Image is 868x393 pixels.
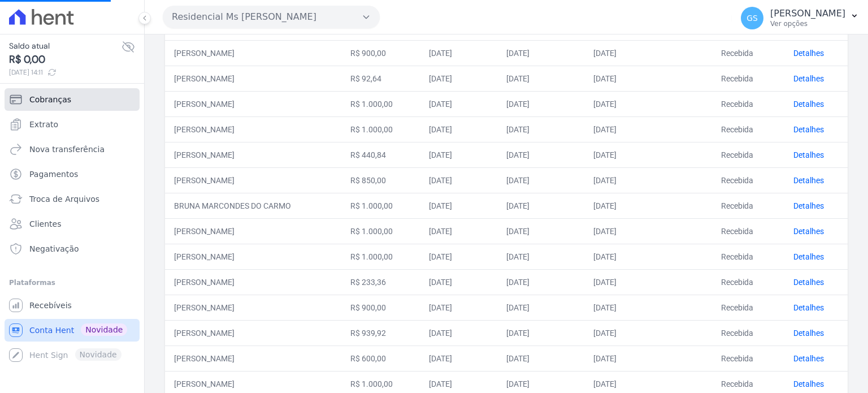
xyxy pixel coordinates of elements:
[81,323,127,336] span: Novidade
[29,325,74,336] span: Conta Hent
[341,193,420,218] td: R$ 1.000,00
[584,193,712,218] td: [DATE]
[165,218,341,244] td: [PERSON_NAME]
[712,346,784,371] td: Recebida
[420,346,497,371] td: [DATE]
[165,269,341,295] td: [PERSON_NAME]
[341,91,420,116] td: R$ 1.000,00
[793,49,824,58] a: Detalhes
[165,320,341,346] td: [PERSON_NAME]
[497,295,584,320] td: [DATE]
[712,295,784,320] td: Recebida
[165,193,341,218] td: BRUNA MARCONDES DO CARMO
[29,169,78,180] span: Pagamentos
[341,167,420,193] td: R$ 850,00
[9,52,121,67] span: R$ 0,00
[341,116,420,142] td: R$ 1.000,00
[497,218,584,244] td: [DATE]
[29,218,61,230] span: Clientes
[793,278,824,287] a: Detalhes
[9,67,121,77] span: [DATE] 14:11
[341,346,420,371] td: R$ 600,00
[420,40,497,66] td: [DATE]
[5,319,140,342] a: Conta Hent Novidade
[341,320,420,346] td: R$ 939,92
[165,142,341,167] td: [PERSON_NAME]
[793,379,824,388] a: Detalhes
[165,40,341,66] td: [PERSON_NAME]
[793,201,824,210] a: Detalhes
[165,244,341,269] td: [PERSON_NAME]
[165,346,341,371] td: [PERSON_NAME]
[712,193,784,218] td: Recebida
[712,244,784,269] td: Recebida
[5,138,140,161] a: Nova transferência
[584,269,712,295] td: [DATE]
[793,303,824,312] a: Detalhes
[793,227,824,236] a: Detalhes
[793,125,824,134] a: Detalhes
[584,167,712,193] td: [DATE]
[584,346,712,371] td: [DATE]
[712,91,784,116] td: Recebida
[793,150,824,159] a: Detalhes
[584,40,712,66] td: [DATE]
[712,142,784,167] td: Recebida
[420,218,497,244] td: [DATE]
[712,320,784,346] td: Recebida
[341,142,420,167] td: R$ 440,84
[420,167,497,193] td: [DATE]
[712,66,784,91] td: Recebida
[5,88,140,111] a: Cobranças
[420,295,497,320] td: [DATE]
[165,295,341,320] td: [PERSON_NAME]
[420,193,497,218] td: [DATE]
[5,188,140,210] a: Troca de Arquivos
[9,276,135,290] div: Plataformas
[420,142,497,167] td: [DATE]
[5,237,140,260] a: Negativação
[163,6,380,28] button: Residencial Ms [PERSON_NAME]
[793,252,824,261] a: Detalhes
[341,295,420,320] td: R$ 900,00
[341,66,420,91] td: R$ 92,64
[497,66,584,91] td: [DATE]
[793,329,824,338] a: Detalhes
[793,176,824,185] a: Detalhes
[770,19,845,28] p: Ver opções
[584,116,712,142] td: [DATE]
[5,113,140,136] a: Extrato
[497,346,584,371] td: [DATE]
[584,66,712,91] td: [DATE]
[584,244,712,269] td: [DATE]
[29,300,72,311] span: Recebíveis
[793,74,824,83] a: Detalhes
[584,218,712,244] td: [DATE]
[497,320,584,346] td: [DATE]
[165,66,341,91] td: [PERSON_NAME]
[420,91,497,116] td: [DATE]
[497,91,584,116] td: [DATE]
[497,142,584,167] td: [DATE]
[584,320,712,346] td: [DATE]
[420,244,497,269] td: [DATE]
[5,163,140,185] a: Pagamentos
[497,269,584,295] td: [DATE]
[341,269,420,295] td: R$ 233,36
[747,14,758,22] span: GS
[497,167,584,193] td: [DATE]
[793,354,824,363] a: Detalhes
[341,244,420,269] td: R$ 1.000,00
[29,119,58,130] span: Extrato
[712,40,784,66] td: Recebida
[29,144,105,155] span: Nova transferência
[712,218,784,244] td: Recebida
[712,269,784,295] td: Recebida
[420,116,497,142] td: [DATE]
[5,294,140,317] a: Recebíveis
[712,167,784,193] td: Recebida
[584,91,712,116] td: [DATE]
[497,116,584,142] td: [DATE]
[165,91,341,116] td: [PERSON_NAME]
[770,8,845,19] p: [PERSON_NAME]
